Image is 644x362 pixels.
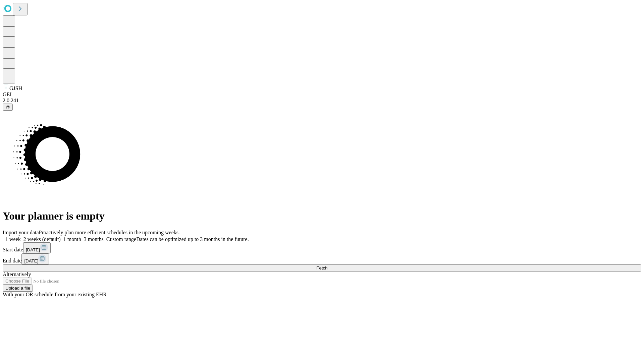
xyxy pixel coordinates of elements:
span: Alternatively [3,271,31,277]
span: GJSH [9,85,22,91]
div: 2.0.241 [3,98,641,104]
button: Fetch [3,264,641,271]
div: End date [3,253,641,264]
span: [DATE] [24,258,38,263]
button: [DATE] [21,253,49,264]
button: [DATE] [23,242,51,253]
span: 2 weeks (default) [23,236,61,242]
span: [DATE] [26,247,40,252]
span: With your OR schedule from your existing EHR [3,292,107,297]
button: @ [3,104,13,111]
span: @ [5,105,10,110]
span: Dates can be optimized up to 3 months in the future. [136,236,249,242]
span: Proactively plan more efficient schedules in the upcoming weeks. [39,230,180,235]
button: Upload a file [3,285,33,292]
span: Custom range [106,236,136,242]
div: GEI [3,92,641,98]
span: Fetch [316,265,327,270]
span: Import your data [3,230,39,235]
div: Start date [3,242,641,253]
h1: Your planner is empty [3,210,641,222]
span: 1 month [63,236,81,242]
span: 3 months [84,236,104,242]
span: 1 week [5,236,21,242]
